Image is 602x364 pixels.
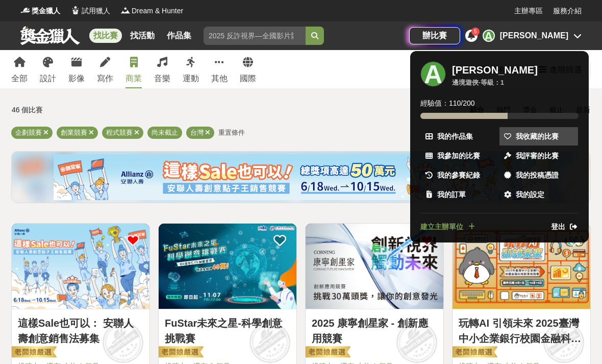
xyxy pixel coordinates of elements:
a: 我評審的比賽 [499,147,578,165]
span: 5 [474,29,477,34]
span: 我評審的比賽 [516,151,559,161]
a: 我的作品集 [421,127,499,145]
div: A [420,61,446,87]
span: 我的訂單 [437,189,466,200]
span: 經驗值： 110 / 200 [420,98,475,109]
span: · [479,78,481,88]
a: 建立主辦單位 [420,222,476,232]
span: 我的參賽紀錄 [437,170,480,181]
span: 登出 [551,222,565,232]
span: 我參加的比賽 [437,151,480,161]
a: 我收藏的比賽 [499,127,578,145]
a: 我的設定 [499,185,578,204]
span: 我的作品集 [437,131,473,142]
span: 建立主辦單位 [420,222,463,232]
a: 我的訂單 [421,185,499,204]
div: 等級： 1 [481,78,504,88]
div: 邊境遊俠 [452,78,479,88]
a: 我的投稿憑證 [499,166,578,184]
a: 登出 [551,222,579,232]
a: 我參加的比賽 [421,147,499,165]
div: [PERSON_NAME] [452,64,538,76]
span: 我收藏的比賽 [516,131,559,142]
span: 我的投稿憑證 [516,170,559,181]
a: 辦比賽 [409,27,460,44]
a: 我的參賽紀錄 [421,166,499,184]
span: 我的設定 [516,189,544,200]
